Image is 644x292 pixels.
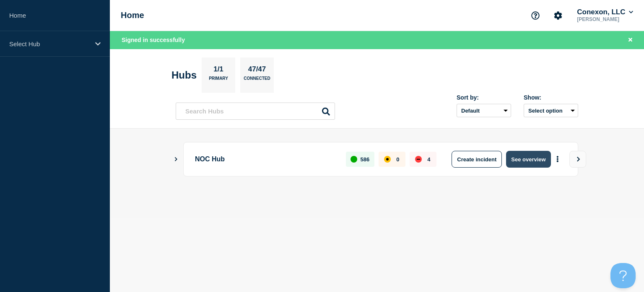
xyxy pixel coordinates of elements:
[524,104,578,117] button: Select option
[174,156,178,163] button: Show Connected Hubs
[121,11,144,20] h1: Home
[452,151,502,168] button: Create incident
[361,156,370,163] p: 586
[245,65,269,76] p: 47/47
[457,104,511,117] select: Sort by
[384,156,391,163] div: affected
[524,94,578,101] div: Show:
[210,65,227,76] p: 1/1
[549,7,567,24] button: Account settings
[122,37,185,43] span: Signed in successfully
[176,103,335,120] input: Search Hubs
[9,40,90,47] p: Select Hub
[575,16,635,22] p: [PERSON_NAME]
[396,156,399,163] p: 0
[569,151,586,168] button: View
[415,156,422,163] div: down
[171,69,197,81] h2: Hubs
[457,94,511,101] div: Sort by:
[244,76,270,85] p: Connected
[625,35,636,45] button: Close banner
[552,152,563,167] button: More actions
[209,76,228,85] p: Primary
[527,7,544,24] button: Support
[351,156,357,163] div: up
[506,151,551,168] button: See overview
[575,8,635,16] button: Conexon, LLC
[610,263,636,288] iframe: Help Scout Beacon - Open
[427,156,430,163] p: 4
[195,151,336,168] p: NOC Hub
